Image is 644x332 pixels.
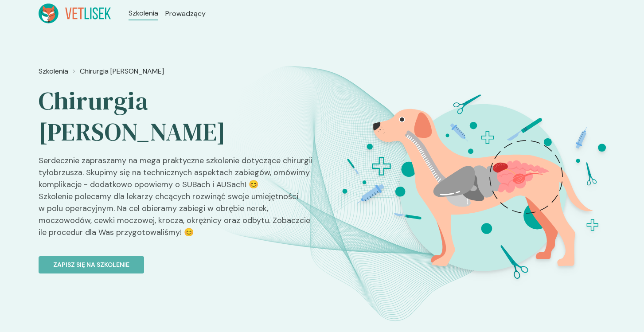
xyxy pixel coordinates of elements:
img: ZpbG-R5LeNNTxNnJ_ChiruTy%C5%82o_BT.svg [321,62,636,299]
button: Zapisz się na szkolenie [39,256,144,273]
a: Prowadzący [165,8,206,19]
a: Szkolenia [39,66,68,77]
p: Serdecznie zapraszamy na mega praktyczne szkolenie dotyczące chirurgii tyłobrzusza. Skupimy się n... [39,155,315,246]
h2: Chirurgia [PERSON_NAME] [39,86,315,148]
p: Zapisz się na szkolenie [53,260,129,270]
a: Szkolenia [129,8,158,19]
a: Chirurgia [PERSON_NAME] [80,66,164,77]
a: Zapisz się na szkolenie [39,246,315,273]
